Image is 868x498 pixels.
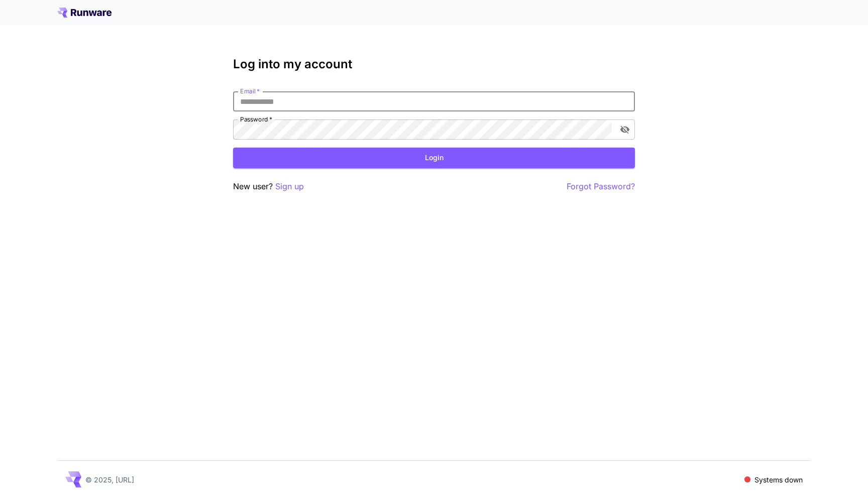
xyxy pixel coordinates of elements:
[240,87,260,95] label: Email
[567,180,635,193] button: Forgot Password?
[240,115,272,123] label: Password
[85,474,134,485] p: © 2025, [URL]
[275,180,304,193] button: Sign up
[233,180,304,193] p: New user?
[233,57,635,71] h3: Log into my account
[616,120,634,139] button: toggle password visibility
[233,148,635,168] button: Login
[754,474,803,485] p: Systems down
